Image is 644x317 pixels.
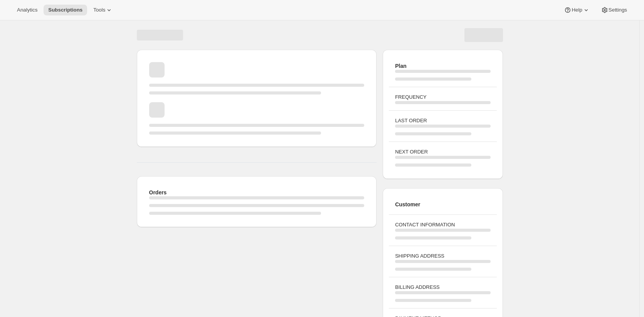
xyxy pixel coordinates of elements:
h2: Customer [395,201,490,208]
h2: Orders [149,189,365,196]
button: Subscriptions [44,5,87,15]
h2: Plan [395,62,490,70]
h3: SHIPPING ADDRESS [395,252,490,260]
button: Analytics [12,5,42,15]
h3: BILLING ADDRESS [395,283,490,291]
span: Settings [609,7,627,13]
h3: CONTACT INFORMATION [395,221,490,229]
button: Settings [596,5,632,15]
button: Help [559,5,594,15]
h3: FREQUENCY [395,93,490,101]
span: Subscriptions [48,7,82,13]
span: Help [572,7,582,13]
span: Tools [93,7,105,13]
h3: LAST ORDER [395,117,490,125]
button: Tools [89,5,118,15]
span: Analytics [17,7,37,13]
h3: NEXT ORDER [395,148,490,156]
